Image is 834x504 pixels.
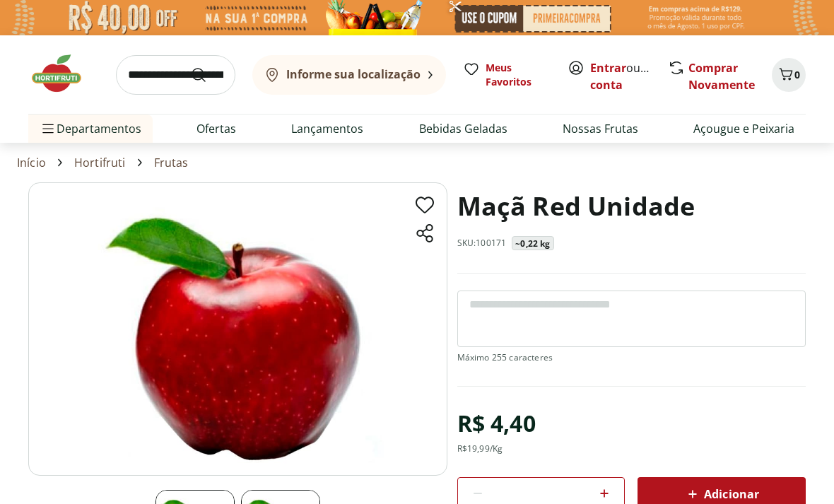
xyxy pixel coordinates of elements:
[457,238,507,249] p: SKU: 100171
[457,182,695,230] h1: Maçã Red Unidade
[486,61,551,89] span: Meus Favoritos
[590,60,668,93] a: Criar conta
[590,59,653,93] span: ou
[40,112,57,146] button: Menu
[515,238,550,250] p: ~0,22 kg
[563,120,638,137] a: Nossas Frutas
[154,156,189,169] a: Frutas
[17,156,46,169] a: Início
[693,120,794,137] a: Açougue e Peixaria
[684,486,759,503] span: Adicionar
[28,182,447,476] img: Principal
[196,120,236,137] a: Ofertas
[252,55,446,95] button: Informe sua localização
[419,120,507,137] a: Bebidas Geladas
[74,156,126,169] a: Hortifruti
[116,55,235,95] input: search
[590,60,626,76] a: Entrar
[28,52,99,95] img: Hortifruti
[457,404,536,443] div: R$ 4,40
[291,120,363,137] a: Lançamentos
[794,68,800,81] span: 0
[40,112,141,146] span: Departamentos
[457,443,503,455] div: R$ 19,99 /Kg
[190,66,224,83] button: Submit Search
[772,58,806,92] button: Carrinho
[688,60,755,93] a: Comprar Novamente
[286,66,421,82] b: Informe sua localização
[463,61,551,89] a: Meus Favoritos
